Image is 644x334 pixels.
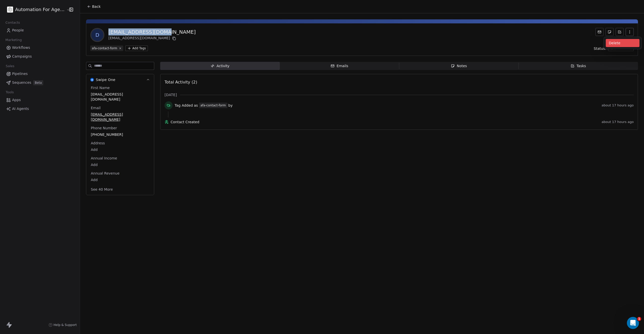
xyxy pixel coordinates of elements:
span: Automation For Agencies [15,6,65,13]
span: Help & Support [54,323,77,327]
span: Beta [33,80,43,85]
a: Pipelines [4,70,76,78]
span: Contacts [3,19,22,26]
span: d [91,29,103,41]
button: Back [84,2,104,11]
button: Swipe OneSwipe One [86,74,154,85]
div: [EMAIL_ADDRESS][DOMAIN_NAME] [108,35,196,41]
span: Back [92,4,101,9]
span: First Name [90,85,111,90]
div: Notes [451,63,467,69]
iframe: Intercom live chat [627,317,639,329]
span: Swipe One [96,77,115,82]
span: Campaigns [12,54,32,59]
div: Tasks [571,63,586,69]
img: Swipe One [90,78,94,81]
span: Annual Revenue [90,171,120,176]
div: afa-contact-form [200,103,226,108]
span: about 17 hours ago [601,103,634,107]
span: 1 [637,317,641,321]
a: People [4,26,76,34]
span: Email [90,105,102,110]
span: Add [91,147,149,152]
button: See 40 More [88,185,116,194]
span: Marketing [3,36,24,44]
span: Total Activity (2) [165,80,197,85]
a: AI Agents [4,105,76,113]
a: Workflows [4,44,76,52]
span: [EMAIL_ADDRESS][DOMAIN_NAME] [91,92,149,102]
img: black.png [7,7,13,13]
span: AI Agents [12,106,29,111]
span: Tools [4,89,16,96]
span: [EMAIL_ADDRESS][DOMAIN_NAME] [91,112,149,122]
div: Delete [606,39,639,47]
span: Pipelines [12,71,28,76]
span: [PHONE_NUMBER] [91,132,149,137]
span: as [194,103,198,108]
span: about 17 hours ago [601,120,634,124]
span: Sales [4,62,17,70]
span: Phone Number [90,126,118,131]
div: Emails [331,63,348,69]
a: Apps [4,96,76,104]
span: Tag Added [175,103,193,108]
span: Add [91,177,149,182]
a: Help & Support [49,323,77,327]
span: [DATE] [165,92,177,97]
button: Add Tags [125,46,148,51]
div: afa-contact-form [92,46,117,51]
a: SequencesBeta [4,78,76,87]
span: Status: [594,46,606,51]
span: Contact Created [171,119,599,124]
span: Workflows [12,45,30,50]
span: Apps [12,97,21,103]
span: Annual Income [90,156,118,161]
span: by [228,103,233,108]
div: [EMAIL_ADDRESS][DOMAIN_NAME] [108,28,196,35]
span: Add [91,162,149,167]
span: People [12,28,24,33]
a: Campaigns [4,52,76,61]
span: Address [90,141,106,146]
div: Swipe OneSwipe One [86,85,154,195]
button: Automation For Agencies [6,5,63,14]
span: Sequences [12,80,31,85]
